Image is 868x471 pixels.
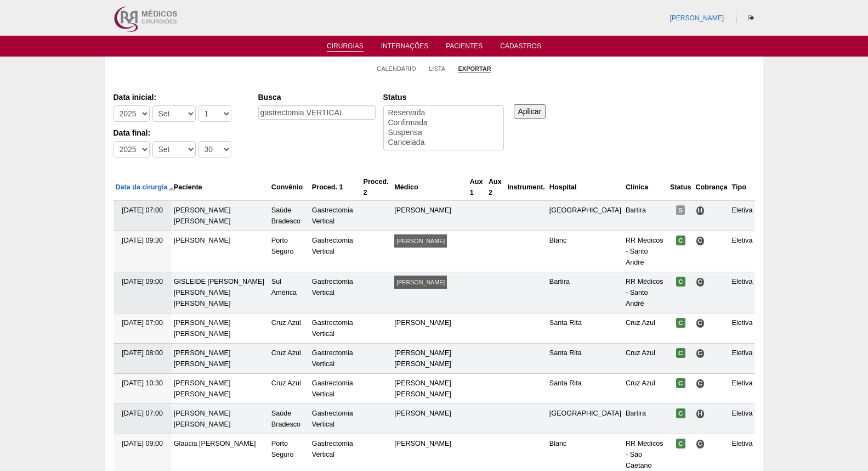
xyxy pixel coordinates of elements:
span: Hospital [696,206,705,215]
a: Calendário [377,65,416,72]
th: Aux 1 [468,174,486,201]
label: Data final: [114,127,247,138]
td: RR Médicos - Santo André [623,272,668,313]
td: [PERSON_NAME] [PERSON_NAME] [392,374,467,404]
th: Status [668,174,694,201]
option: Reservada [387,108,500,118]
label: Data inicial: [114,92,247,103]
td: Cruz Azul [623,344,668,374]
td: [PERSON_NAME] [PERSON_NAME] [172,404,269,434]
label: Status [383,92,504,103]
td: Bartira [623,201,668,231]
td: Sul América [269,272,310,313]
td: Gastrectomia Vertical [310,344,361,374]
th: Clínica [623,174,668,201]
td: Gastrectomia Vertical [310,201,361,231]
td: [PERSON_NAME] [PERSON_NAME] [172,344,269,374]
span: Consultório [696,318,705,328]
span: Consultório [696,277,705,287]
td: Cruz Azul [269,374,310,404]
option: Confirmada [387,118,500,128]
a: Pacientes [446,42,483,53]
td: Eletiva [730,313,755,344]
span: [DATE] 07:00 [122,410,163,417]
td: Cruz Azul [269,344,310,374]
th: Convênio [269,174,310,201]
td: [PERSON_NAME] [PERSON_NAME] [392,344,467,374]
a: Internações [381,42,429,53]
i: Sair [748,15,754,21]
span: [DATE] 09:30 [122,237,163,244]
td: Bartira [623,404,668,434]
span: Suspensa [676,205,685,215]
td: Cruz Azul [623,313,668,344]
td: [PERSON_NAME] [PERSON_NAME] [172,313,269,344]
div: [PERSON_NAME] [394,234,447,248]
span: Consultório [696,439,705,448]
div: [PERSON_NAME] [394,276,447,289]
span: Confirmada [676,348,685,358]
span: Hospital [696,409,705,418]
td: Santa Rita [547,374,623,404]
span: [DATE] 08:00 [122,349,163,357]
span: [DATE] 07:00 [122,319,163,327]
span: [DATE] 09:00 [122,278,163,285]
span: Confirmada [676,277,685,287]
span: Confirmada [676,235,685,245]
option: Cancelada [387,138,500,148]
td: Gastrectomia Vertical [310,272,361,313]
td: [PERSON_NAME] [392,313,467,344]
td: Saúde Bradesco [269,201,310,231]
input: Aplicar [514,104,546,119]
td: Porto Seguro [269,231,310,272]
span: Confirmada [676,408,685,418]
td: Eletiva [730,344,755,374]
td: Gastrectomia Vertical [310,231,361,272]
th: Aux 2 [486,174,505,201]
span: [DATE] 09:00 [122,440,163,447]
td: [PERSON_NAME] [PERSON_NAME] [172,201,269,231]
td: [PERSON_NAME] [392,201,467,231]
th: Tipo [730,174,755,201]
td: Eletiva [730,374,755,404]
td: Eletiva [730,272,755,313]
th: Proced. 1 [310,174,361,201]
th: Paciente [172,174,269,201]
td: Saúde Bradesco [269,404,310,434]
th: Hospital [547,174,623,201]
input: Digite os termos que você deseja procurar. [258,105,376,120]
td: [PERSON_NAME] [PERSON_NAME] [172,374,269,404]
a: Cadastros [500,42,541,53]
td: Santa Rita [547,313,623,344]
td: GISLEIDE [PERSON_NAME] [PERSON_NAME] [PERSON_NAME] [172,272,269,313]
td: Eletiva [730,231,755,272]
th: Médico [392,174,467,201]
td: [GEOGRAPHIC_DATA] [547,404,623,434]
td: [PERSON_NAME] [172,231,269,272]
span: Confirmada [676,439,685,448]
span: Consultório [696,379,705,388]
td: Gastrectomia Vertical [310,374,361,404]
img: ordem decrescente [168,184,175,192]
td: Blanc [547,231,623,272]
a: Cirurgias [327,42,364,52]
td: Eletiva [730,404,755,434]
span: [DATE] 07:00 [122,206,163,214]
span: Consultório [696,349,705,358]
span: Confirmada [676,378,685,388]
th: Instrument. [505,174,547,201]
td: RR Médicos - Santo André [623,231,668,272]
a: Lista [429,65,445,72]
td: Bartira [547,272,623,313]
td: Cruz Azul [623,374,668,404]
a: [PERSON_NAME] [670,14,724,22]
th: Cobrança [694,174,730,201]
label: Busca [258,92,376,103]
a: Exportar [458,65,491,73]
td: [GEOGRAPHIC_DATA] [547,201,623,231]
td: Cruz Azul [269,313,310,344]
option: Suspensa [387,128,500,138]
a: Data da cirurgia [116,183,175,191]
td: Santa Rita [547,344,623,374]
span: Consultório [696,236,705,245]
